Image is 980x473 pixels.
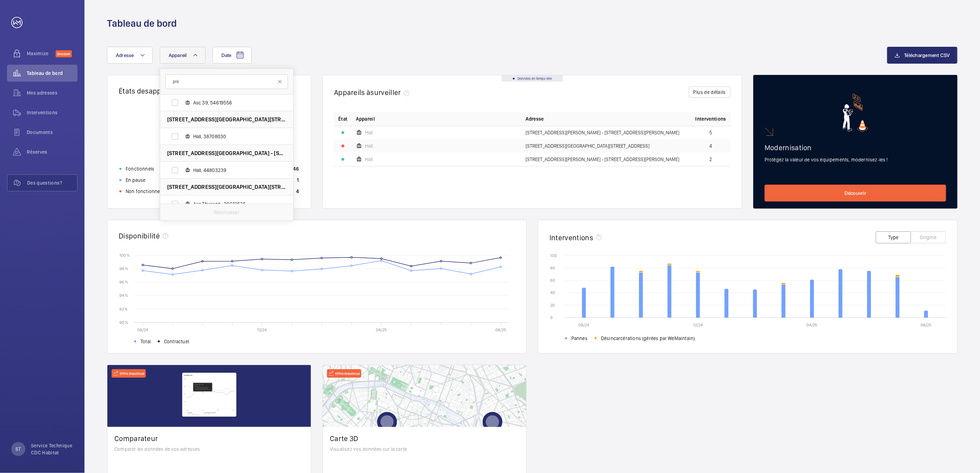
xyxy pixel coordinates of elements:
[167,149,286,157] span: [STREET_ADDRESS][GEOGRAPHIC_DATA] - [STREET_ADDRESS]
[167,183,286,191] span: [STREET_ADDRESS][GEOGRAPHIC_DATA][STREET_ADDRESS][GEOGRAPHIC_DATA]
[693,322,703,327] text: 12/24
[526,143,649,148] span: [STREET_ADDRESS][GEOGRAPHIC_DATA][STREET_ADDRESS]
[193,133,275,140] span: Hall, 38708030
[214,209,240,216] p: Réinitialiser
[297,177,299,184] p: 1
[365,130,373,135] span: Hall
[119,253,130,257] text: 100 %
[370,88,412,97] span: surveiller
[571,335,588,342] span: Pannes
[502,75,563,82] div: Données en temps réel
[27,109,77,116] span: Interventions
[843,94,868,132] img: marketing-card.svg
[709,157,712,162] span: 2
[765,156,946,163] p: Protégez la valeur de vos équipements, modernisez-les !
[114,446,304,453] p: Comparer les données de vos adresses
[330,434,519,443] h2: Carte 3D
[911,231,946,243] button: Origine
[116,52,134,58] span: Adresse
[164,338,189,345] span: Contractuel
[167,116,286,123] span: [STREET_ADDRESS][GEOGRAPHIC_DATA][STREET_ADDRESS][GEOGRAPHIC_DATA]
[119,280,128,285] text: 96 %
[887,47,958,64] button: Téléchargement CSV
[107,17,177,30] h1: Tableau de bord
[107,47,153,64] button: Adresse
[165,74,288,89] input: Chercher par appareil ou adresse
[119,266,128,271] text: 98 %
[119,231,160,240] h2: Disponibilité
[27,148,77,155] span: Réserves
[695,115,726,122] span: Interventions
[119,306,128,311] text: 92 %
[579,322,590,327] text: 08/24
[550,303,555,308] text: 20
[296,188,299,195] p: 4
[765,143,946,152] h2: Modernisation
[119,87,191,95] h2: États des
[526,157,679,162] span: [STREET_ADDRESS][PERSON_NAME] - [STREET_ADDRESS][PERSON_NAME]
[709,130,712,135] span: 5
[15,446,21,453] p: ST
[356,115,375,122] span: Appareil
[193,99,275,106] span: Asc 39, 54619556
[119,293,128,298] text: 94 %
[327,369,361,378] div: Offre maximize
[526,130,679,135] span: [STREET_ADDRESS][PERSON_NAME] - [STREET_ADDRESS][PERSON_NAME]
[876,231,911,243] button: Type
[126,165,154,172] p: Fonctionnels
[291,165,299,172] p: 146
[257,327,267,332] text: 12/24
[112,369,146,378] div: Offre maximize
[601,335,695,342] span: Désincarcérations (gérées par WeMaintain)
[689,87,730,98] button: Plus de détails
[31,442,73,456] p: Service Technique CDC Habitat
[550,253,557,258] text: 100
[550,315,553,320] text: 0
[550,278,555,283] text: 60
[495,327,506,332] text: 08/25
[160,47,206,64] button: Appareil
[550,290,555,295] text: 40
[213,47,252,64] button: Date
[921,322,932,327] text: 08/25
[114,434,304,443] h2: Comparateur
[193,200,275,207] span: Asc Thyssen , 29613535
[140,338,151,345] span: Total
[137,327,148,332] text: 08/24
[27,89,77,96] span: Mes adresses
[149,87,191,95] span: appareils
[193,167,275,174] span: Hall, 44803239
[550,266,555,270] text: 80
[330,446,519,453] p: Visualisez vos données sur la carte
[27,70,77,77] span: Tableau de bord
[221,52,232,58] span: Date
[365,143,373,148] span: Hall
[549,233,593,242] h2: Interventions
[765,185,946,202] a: Découvrir
[904,52,950,58] span: Téléchargement CSV
[338,115,347,122] p: État
[334,88,412,97] h2: Appareils à
[807,322,818,327] text: 04/25
[526,115,544,122] span: Adresse
[119,320,128,325] text: 90 %
[169,52,187,58] span: Appareil
[126,188,164,195] p: Non fonctionnels
[126,177,145,184] p: En pause
[376,327,387,332] text: 04/25
[27,50,56,57] span: Maximize
[27,129,77,136] span: Documents
[56,50,72,57] span: Discover
[365,157,373,162] span: Hall
[27,179,77,186] span: Des questions?
[709,143,712,148] span: 4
